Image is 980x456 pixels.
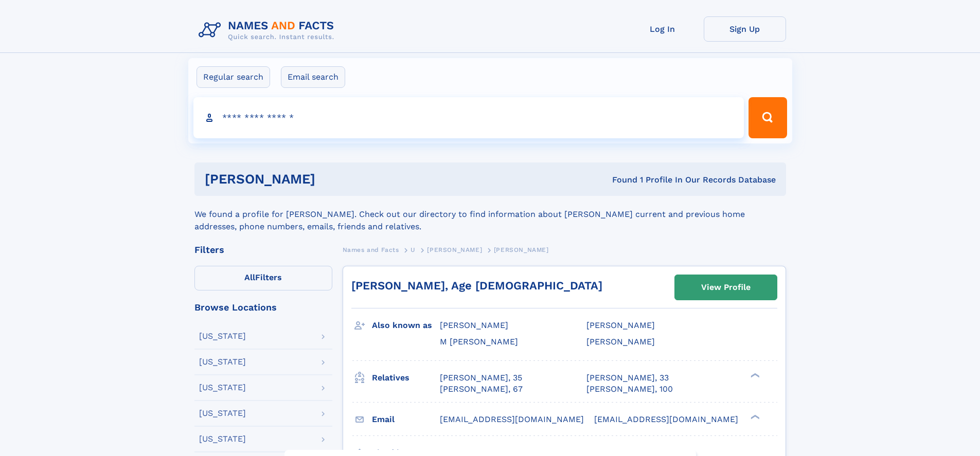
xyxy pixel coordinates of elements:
[199,332,246,340] div: [US_STATE]
[594,414,738,424] span: [EMAIL_ADDRESS][DOMAIN_NAME]
[411,243,416,256] a: U
[194,196,786,233] div: We found a profile for [PERSON_NAME]. Check out our directory to find information about [PERSON_N...
[199,409,246,417] div: [US_STATE]
[440,337,518,346] span: M [PERSON_NAME]
[281,66,345,88] label: Email search
[586,320,655,330] span: [PERSON_NAME]
[372,317,440,334] h3: Also known as
[748,372,760,378] div: ❯
[372,411,440,428] h3: Email
[244,272,255,282] span: All
[586,384,673,395] a: [PERSON_NAME], 100
[343,243,399,256] a: Names and Facts
[427,246,482,253] span: [PERSON_NAME]
[199,384,246,392] div: [US_STATE]
[411,246,416,253] span: U
[586,372,669,384] a: [PERSON_NAME], 33
[194,266,332,290] label: Filters
[205,173,464,186] h1: [PERSON_NAME]
[440,384,523,395] a: [PERSON_NAME], 67
[704,16,786,42] a: Sign Up
[621,16,704,42] a: Log In
[440,372,522,384] a: [PERSON_NAME], 35
[440,414,584,424] span: [EMAIL_ADDRESS][DOMAIN_NAME]
[193,97,744,138] input: search input
[427,243,482,256] a: [PERSON_NAME]
[440,320,508,330] span: [PERSON_NAME]
[194,303,332,312] div: Browse Locations
[586,337,655,346] span: [PERSON_NAME]
[194,245,332,254] div: Filters
[464,174,776,186] div: Found 1 Profile In Our Records Database
[351,279,602,292] a: [PERSON_NAME], Age [DEMOGRAPHIC_DATA]
[372,369,440,387] h3: Relatives
[199,358,246,366] div: [US_STATE]
[701,276,751,299] div: View Profile
[194,16,343,44] img: Logo Names and Facts
[675,275,777,300] a: View Profile
[197,66,270,88] label: Regular search
[748,413,760,420] div: ❯
[749,97,787,138] button: Search Button
[494,246,549,253] span: [PERSON_NAME]
[199,435,246,443] div: [US_STATE]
